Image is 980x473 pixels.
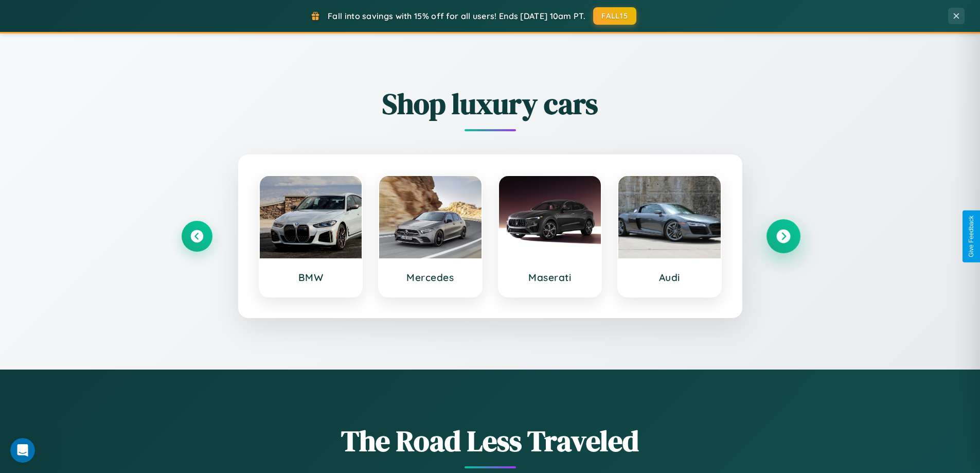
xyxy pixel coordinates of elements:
iframe: Intercom live chat [10,438,35,463]
h3: BMW [270,271,352,284]
h1: The Road Less Traveled [182,421,799,461]
div: Give Feedback [968,216,975,257]
span: Fall into savings with 15% off for all users! Ends [DATE] 10am PT. [328,11,585,21]
h2: Shop luxury cars [182,84,799,124]
button: FALL15 [593,7,636,25]
h3: Maserati [509,271,591,284]
h3: Mercedes [389,271,471,284]
h3: Audi [629,271,710,284]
